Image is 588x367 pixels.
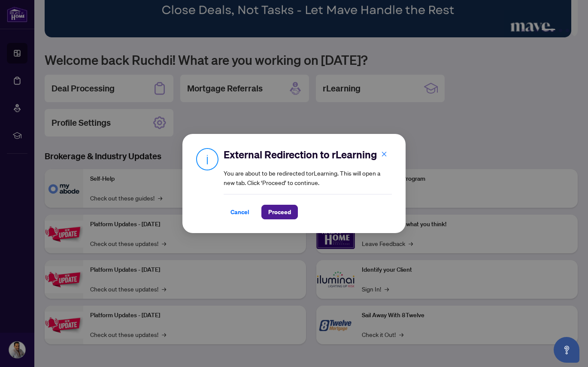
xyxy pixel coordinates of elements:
span: close [381,151,387,157]
span: Proceed [268,205,291,219]
img: Info Icon [196,148,218,170]
button: Open asap [554,337,579,363]
div: You are about to be redirected to rLearning . This will open a new tab. Click ‘Proceed’ to continue. [224,148,392,219]
button: Proceed [261,205,298,219]
h2: External Redirection to rLearning [224,148,392,161]
span: Cancel [230,205,249,219]
button: Cancel [224,205,256,219]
